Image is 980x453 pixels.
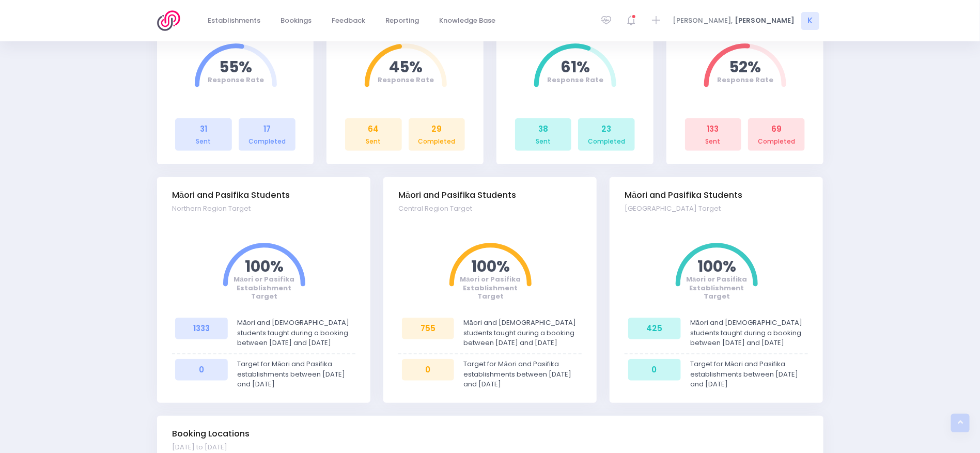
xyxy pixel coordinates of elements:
small: [DATE] to [DATE] [172,442,227,452]
span: Establishments [208,15,260,26]
div: Māori and Pasifika Students [625,189,742,215]
a: Reporting [377,11,428,31]
a: Knowledge Base [431,11,504,31]
span: Māori and [DEMOGRAPHIC_DATA] students taught during a booking between [DATE] and [DATE] [690,318,802,348]
span: 38 [538,123,548,134]
span: Knowledge Base [439,15,495,26]
span: 69 [771,123,782,134]
span: 29 [431,123,442,134]
span: Target for Māori and Pasifika establishments between [DATE] and [DATE] [690,359,798,389]
span: Māori and [DEMOGRAPHIC_DATA] students taught during a booking between [DATE] and [DATE] [464,318,576,348]
span: 133 [707,123,719,134]
div: Completed [755,137,798,146]
span: K [801,12,819,30]
span: 1333 [193,323,210,334]
span: 0 [199,364,204,375]
div: Completed [416,137,458,146]
small: Northern Region Target [172,204,251,213]
div: Sent [692,137,735,146]
a: Bookings [272,11,320,31]
span: 0 [425,364,430,375]
span: Bookings [281,15,312,26]
span: Māori and [DEMOGRAPHIC_DATA] students taught during a booking between [DATE] and [DATE] [237,318,349,348]
span: 425 [646,323,662,334]
span: Target for Māori and Pasifika establishments between [DATE] and [DATE] [464,359,572,389]
div: Sent [182,137,225,146]
div: Sent [522,137,565,146]
span: 31 [200,123,207,134]
span: Target for Māori and Pasifika establishments between [DATE] and [DATE] [237,359,345,389]
span: Feedback [332,15,365,26]
small: [GEOGRAPHIC_DATA] Target [625,204,721,213]
a: Feedback [323,11,374,31]
small: Central Region Target [398,204,472,213]
span: 0 [652,364,657,375]
span: [PERSON_NAME] [735,15,795,26]
div: Māori and Pasifika Students [172,189,290,215]
span: 755 [421,323,435,334]
div: Māori and Pasifika Students [398,189,516,215]
div: Completed [246,137,288,146]
span: [PERSON_NAME], [673,15,733,26]
span: 23 [602,123,612,134]
span: 64 [368,123,379,134]
a: Establishments [199,11,269,31]
div: Sent [352,137,395,146]
span: 17 [263,123,271,134]
div: Completed [585,137,628,146]
span: Reporting [385,15,419,26]
img: Logo [157,10,186,31]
